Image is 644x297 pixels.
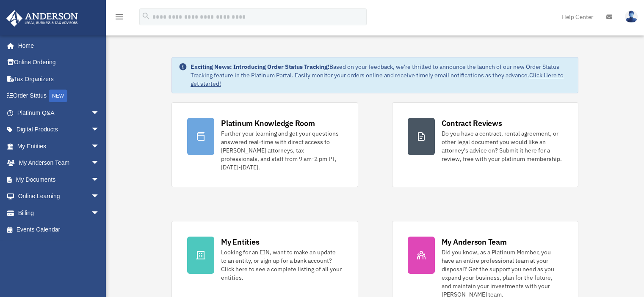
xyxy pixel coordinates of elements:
a: My Entitiesarrow_drop_down [6,138,112,155]
a: Order StatusNEW [6,87,112,105]
a: Click Here to get started! [191,71,564,87]
span: arrow_drop_down [91,188,108,205]
div: My Anderson Team [442,237,507,247]
a: Billingarrow_drop_down [6,204,112,221]
div: Further your learning and get your questions answered real-time with direct access to [PERSON_NAM... [221,129,342,172]
a: My Documentsarrow_drop_down [6,171,112,188]
a: menu [114,15,124,22]
span: arrow_drop_down [91,104,108,122]
a: Platinum Knowledge Room Further your learning and get your questions answered real-time with dire... [171,102,358,187]
a: Online Ordering [6,54,112,71]
i: search [141,11,151,21]
a: Events Calendar [6,221,112,238]
span: arrow_drop_down [91,155,108,172]
img: Anderson Advisors Platinum Portal [4,10,80,27]
a: Digital Productsarrow_drop_down [6,121,112,138]
span: arrow_drop_down [91,121,108,139]
div: Contract Reviews [442,118,502,128]
i: menu [114,12,124,22]
a: Contract Reviews Do you have a contract, rental agreement, or other legal document you would like... [392,102,578,187]
div: Looking for an EIN, want to make an update to an entity, or sign up for a bank account? Click her... [221,248,342,282]
a: Online Learningarrow_drop_down [6,188,112,205]
div: Based on your feedback, we're thrilled to announce the launch of our new Order Status Tracking fe... [191,63,571,88]
span: arrow_drop_down [91,138,108,155]
a: My Anderson Teamarrow_drop_down [6,155,112,172]
img: User Pic [625,11,638,23]
a: Platinum Q&Aarrow_drop_down [6,104,112,121]
a: Tax Organizers [6,71,112,87]
div: NEW [49,90,67,102]
strong: Exciting News: Introducing Order Status Tracking! [191,63,329,71]
div: Do you have a contract, rental agreement, or other legal document you would like an attorney's ad... [442,129,563,163]
span: arrow_drop_down [91,204,108,222]
div: Platinum Knowledge Room [221,118,315,128]
a: Home [6,37,108,54]
div: My Entities [221,237,259,247]
span: arrow_drop_down [91,171,108,188]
